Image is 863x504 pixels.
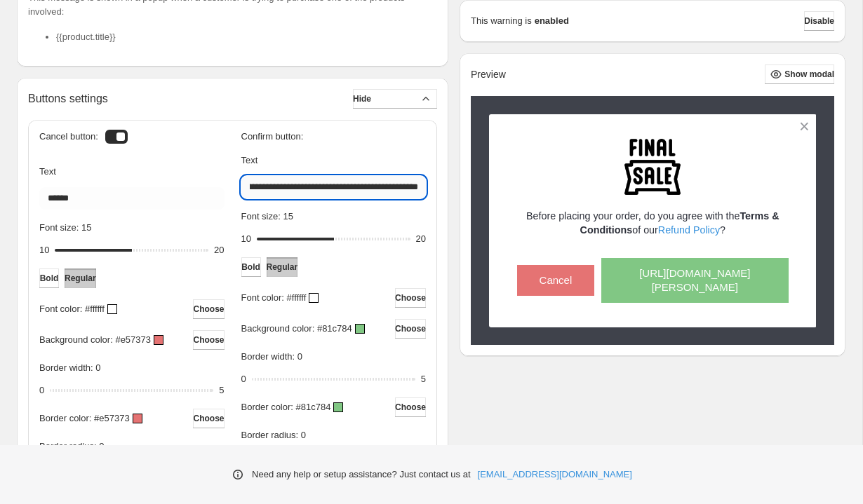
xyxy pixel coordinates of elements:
[353,93,371,104] span: Hide
[395,319,426,339] button: Choose
[39,302,105,316] p: Font color: #ffffff
[658,224,720,236] a: Refund Policy
[395,397,426,417] button: Choose
[535,14,569,28] strong: enabled
[193,304,224,315] span: Choose
[478,468,632,482] a: [EMAIL_ADDRESS][DOMAIN_NAME]
[804,11,834,31] button: Disable
[241,211,293,222] span: Font size: 15
[471,14,532,28] p: This warning is
[601,258,789,303] button: [URL][DOMAIN_NAME][PERSON_NAME]
[40,273,59,284] span: Bold
[65,268,96,288] button: Regular
[395,402,426,413] span: Choose
[241,261,260,273] span: Bold
[39,441,105,451] span: Border radius: 0
[214,243,224,257] div: 20
[39,333,151,347] p: Background color: #e57373
[421,372,426,386] div: 5
[39,131,98,142] h3: Cancel button:
[39,245,49,255] span: 10
[241,257,261,277] button: Bold
[193,299,224,319] button: Choose
[193,409,224,428] button: Choose
[39,166,56,177] span: Text
[56,30,437,44] li: {{product.title}}
[267,261,298,273] span: Regular
[353,89,437,109] button: Hide
[241,131,427,142] h3: Confirm button:
[241,351,302,362] span: Border width: 0
[193,413,224,424] span: Choose
[395,323,426,334] span: Choose
[39,362,100,373] span: Border width: 0
[765,64,834,84] button: Show modal
[784,69,834,80] span: Show modal
[39,222,91,233] span: Font size: 15
[65,273,96,284] span: Regular
[241,155,258,165] span: Text
[241,374,246,384] span: 0
[267,257,298,277] button: Regular
[39,385,44,395] span: 0
[416,232,426,246] div: 20
[517,265,594,296] button: Cancel
[395,292,426,304] span: Choose
[39,268,59,288] button: Bold
[6,11,402,37] body: To enrich screen reader interactions, please activate Accessibility in Grammarly extension settings
[28,92,108,105] h2: Buttons settings
[39,411,130,425] p: Border color: #e57373
[241,400,331,414] p: Border color: #81c784
[514,209,792,237] p: Before placing your order, do you agree with the of our ?
[193,330,224,350] button: Choose
[241,322,352,336] p: Background color: #81c784
[193,334,224,346] span: Choose
[241,291,307,305] p: Font color: #ffffff
[471,69,506,81] h2: Preview
[219,383,224,397] div: 5
[804,15,834,27] span: Disable
[241,430,307,440] span: Border radius: 0
[241,233,251,244] span: 10
[395,288,426,308] button: Choose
